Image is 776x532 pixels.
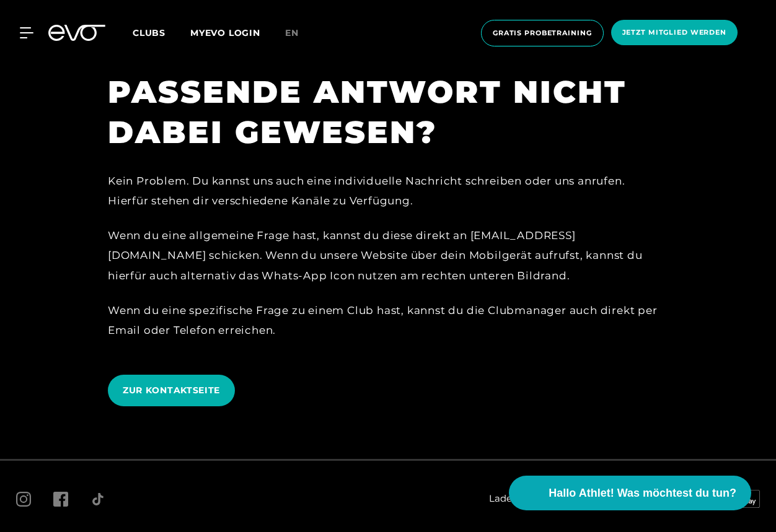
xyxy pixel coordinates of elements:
div: Kein Problem. Du kannst uns auch eine individuelle Nachricht schreiben oder uns anrufen. Hierfür ... [108,171,666,211]
a: en [285,26,314,40]
span: Gratis Probetraining [493,28,592,38]
a: ZUR KONTAKTSEITE [108,365,240,416]
button: Hallo Athlet! Was möchtest du tun? [509,476,751,510]
div: Wenn du eine spezifische Frage zu einem Club hast, kannst du die Clubmanager auch direkt per Emai... [108,300,666,341]
span: Lade unsere App herunter [489,492,611,506]
span: Clubs [133,27,165,38]
span: en [285,27,299,38]
a: MYEVO LOGIN [190,27,260,38]
span: Jetzt Mitglied werden [622,27,726,38]
h1: PASSENDE ANTWORT NICHT DABEI GEWESEN? [108,72,666,152]
span: ZUR KONTAKTSEITE [123,384,220,397]
a: Clubs [133,27,190,38]
a: Jetzt Mitglied werden [607,20,741,46]
span: Hallo Athlet! Was möchtest du tun? [549,485,736,502]
div: Wenn du eine allgemeine Frage hast, kannst du diese direkt an [EMAIL_ADDRESS][DOMAIN_NAME] schick... [108,225,666,286]
a: Gratis Probetraining [477,20,607,46]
